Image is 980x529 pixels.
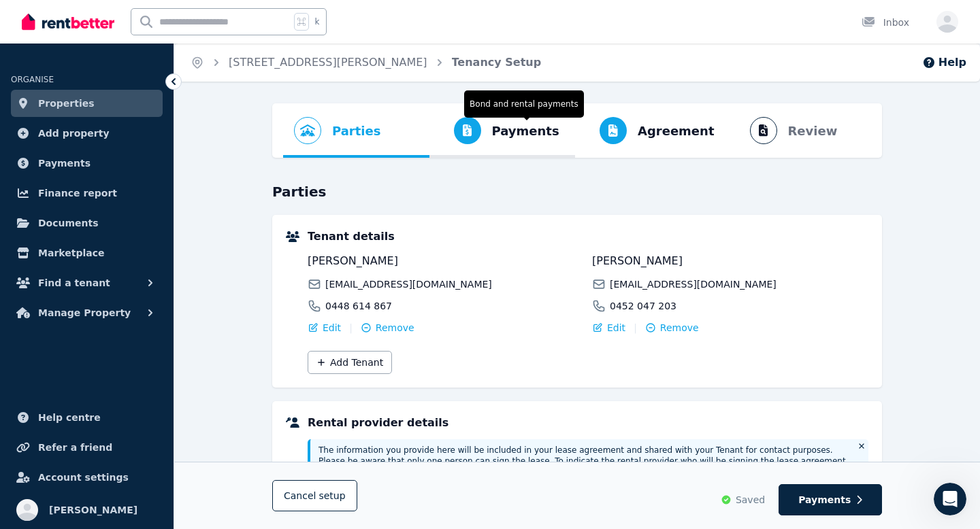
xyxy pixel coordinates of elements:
[20,258,252,283] div: How much does it cost?
[28,313,228,328] div: Lease Agreement
[38,275,110,291] span: Find a tenant
[162,22,189,49] img: Profile image for Dan
[779,484,882,515] button: Payments
[11,269,163,296] button: Find a tenant
[28,172,227,186] div: Send us a message
[27,120,245,143] p: How can we help?
[607,321,625,335] span: Edit
[11,150,163,177] a: Payments
[229,56,427,69] a: [STREET_ADDRESS][PERSON_NAME]
[610,299,676,313] span: 0452 047 203
[610,277,777,291] span: [EMAIL_ADDRESS][DOMAIN_NAME]
[318,445,849,477] p: The information you provide here will be included in your lease agreement and shared with your Te...
[38,185,117,201] span: Finance report
[349,321,353,335] span: |
[11,90,163,117] a: Properties
[788,122,838,141] span: Review
[38,439,112,456] span: Refer a friend
[862,16,909,29] div: Inbox
[272,480,357,511] button: Cancelsetup
[188,22,215,49] img: Profile image for Jodie
[11,404,163,431] a: Help centre
[11,209,163,237] a: Documents
[214,22,241,49] img: Profile image for Rochelle
[308,415,868,431] h5: Rental provider details
[174,44,557,82] nav: Breadcrumb
[592,253,868,269] span: [PERSON_NAME]
[361,321,414,335] button: Remove
[464,90,584,118] span: Bond and rental payments
[28,186,227,201] div: We'll be back online [DATE]
[28,232,110,246] span: Search for help
[11,75,54,84] span: ORGANISE
[376,321,414,335] span: Remove
[492,122,559,141] span: Payments
[49,502,137,518] span: [PERSON_NAME]
[28,288,228,303] div: Rental Payments - How They Work
[452,54,542,71] span: Tenancy Setup
[38,245,104,261] span: Marketplace
[272,103,882,158] nav: Progress
[325,299,392,313] span: 0448 614 867
[91,404,181,458] button: Messages
[182,404,272,458] button: Help
[38,215,99,231] span: Documents
[592,321,625,335] button: Edit
[645,321,699,335] button: Remove
[216,438,238,447] span: Help
[272,182,882,201] h3: Parties
[308,228,868,245] h5: Tenant details
[38,155,91,171] span: Payments
[286,417,299,428] img: Rental providers
[318,489,345,502] span: setup
[634,321,637,335] span: |
[660,321,699,335] span: Remove
[30,438,61,447] span: Home
[20,225,252,252] button: Search for help
[11,180,163,207] a: Finance report
[20,283,252,308] div: Rental Payments - How They Work
[325,277,492,291] span: [EMAIL_ADDRESS][DOMAIN_NAME]
[113,438,160,447] span: Messages
[922,54,966,71] button: Help
[11,239,163,267] a: Marketplace
[725,103,849,158] button: Review
[308,321,341,335] button: Edit
[638,122,715,141] span: Agreement
[20,333,252,358] div: Creating and Managing Your Ad
[14,160,259,212] div: Send us a messageWe'll be back online [DATE]
[38,95,95,112] span: Properties
[11,464,163,491] a: Account settings
[27,26,126,48] img: logo
[308,253,584,269] span: [PERSON_NAME]
[314,16,319,27] span: k
[27,97,245,120] p: Hi Corazon 👋
[20,308,252,333] div: Lease Agreement
[38,305,131,321] span: Manage Property
[934,483,966,515] iframe: Intercom live chat
[22,12,114,32] img: RentBetter
[11,434,163,461] a: Refer a friend
[38,469,129,485] span: Account settings
[736,493,765,507] span: Saved
[11,120,163,147] a: Add property
[575,103,725,158] button: Agreement
[429,103,570,158] button: PaymentsBond and rental payments
[323,321,341,335] span: Edit
[798,493,851,507] span: Payments
[38,125,110,141] span: Add property
[38,409,101,426] span: Help centre
[284,490,346,501] span: Cancel
[28,339,228,353] div: Creating and Managing Your Ad
[28,263,228,277] div: How much does it cost?
[11,299,163,326] button: Manage Property
[308,351,392,374] button: Add Tenant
